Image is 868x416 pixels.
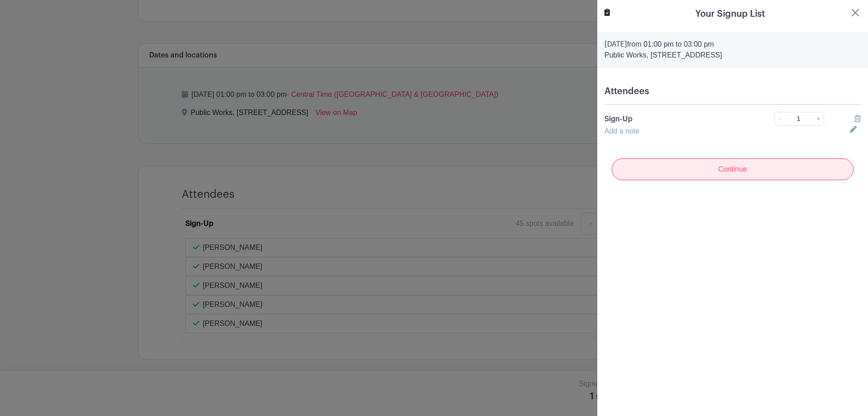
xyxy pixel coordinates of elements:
a: - [774,112,784,126]
button: Close [850,7,861,18]
h5: Your Signup List [695,7,765,21]
a: + [813,112,824,126]
h5: Attendees [604,86,861,97]
input: Continue [612,158,854,180]
a: Add a note [604,127,639,135]
p: Sign-Up [604,114,750,124]
p: Public Works, [STREET_ADDRESS] [604,50,861,61]
strong: [DATE] [604,41,627,48]
p: from 01:00 pm to 03:00 pm [604,39,861,50]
